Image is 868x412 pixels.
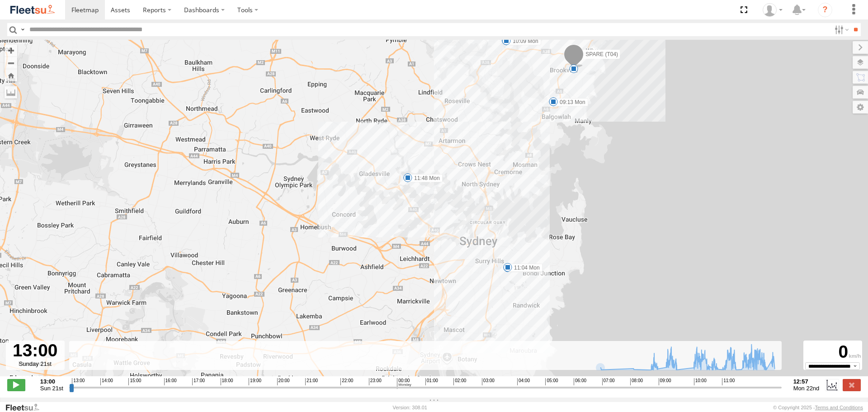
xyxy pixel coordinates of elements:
strong: 13:00 [40,378,63,385]
label: Map Settings [853,101,868,114]
span: 01:00 [425,378,438,385]
span: 06:00 [574,378,586,385]
label: 11:04 Mon [508,264,542,272]
span: 03:00 [482,378,495,385]
span: 17:00 [192,378,205,385]
label: 11:48 Mon [408,174,443,182]
span: 16:00 [164,378,177,385]
img: fleetsu-logo-horizontal.svg [9,4,56,16]
span: 14:00 [100,378,113,385]
span: 11:00 [722,378,735,385]
span: 05:00 [545,378,558,385]
label: Close [843,379,861,391]
strong: 12:57 [793,378,820,385]
span: 18:00 [221,378,233,385]
i: ? [818,3,832,17]
label: Play/Stop [7,379,25,391]
span: 08:00 [630,378,643,385]
div: 0 [805,342,861,362]
span: 19:00 [249,378,261,385]
span: 10:00 [694,378,707,385]
label: Search Query [19,23,26,36]
span: 09:00 [659,378,671,385]
div: Matt Mayall [759,3,786,17]
label: 09:13 Mon [553,98,588,106]
label: 10:09 Mon [506,37,541,45]
span: 00:00 [397,378,411,388]
label: Search Filter Options [831,23,850,36]
button: Zoom Home [5,69,17,81]
button: Zoom in [5,44,17,57]
span: Mon 22nd Sep 2025 [793,385,820,392]
span: 07:00 [602,378,615,385]
span: Sun 21st Sep 2025 [40,385,63,392]
div: Version: 308.01 [393,405,427,410]
span: 22:00 [340,378,353,385]
span: 04:00 [517,378,530,385]
span: 13:00 [72,378,85,385]
span: SPARE (T04) [585,51,618,57]
div: © Copyright 2025 - [773,405,863,410]
a: Terms and Conditions [815,405,863,410]
span: 20:00 [277,378,290,385]
label: 11:00 Mon [508,264,542,272]
a: Visit our Website [5,403,47,412]
span: 02:00 [453,378,466,385]
label: Measure [5,86,17,99]
span: 15:00 [128,378,141,385]
span: 23:00 [369,378,382,385]
div: 7 [569,64,578,73]
button: Zoom out [5,57,17,69]
span: 21:00 [305,378,318,385]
